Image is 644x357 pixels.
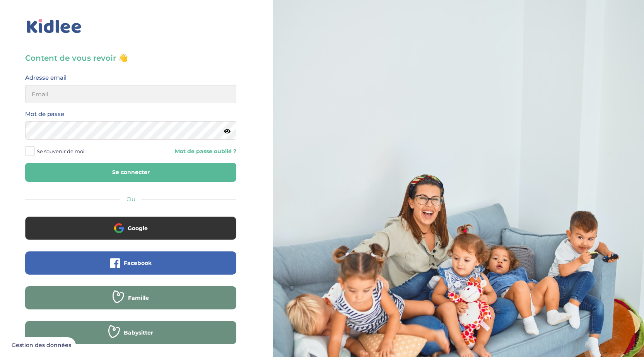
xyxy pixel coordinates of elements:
span: Se souvenir de moi [37,146,85,156]
span: Google [128,224,148,232]
button: Gestion des données [7,337,76,354]
a: Google [25,230,236,237]
label: Adresse email [25,73,67,83]
a: Famille [25,299,236,307]
span: Ou [126,195,135,203]
button: Se connecter [25,163,236,182]
button: Famille [25,286,236,309]
img: logo_kidlee_bleu [25,17,83,35]
label: Mot de passe [25,109,64,119]
a: Facebook [25,265,236,272]
a: Babysitter [25,334,236,342]
button: Babysitter [25,321,236,344]
input: Email [25,85,236,103]
img: facebook.png [110,258,120,268]
img: google.png [114,223,124,233]
h3: Content de vous revoir 👋 [25,53,236,63]
span: Famille [128,294,149,302]
a: Mot de passe oublié ? [137,148,236,155]
button: Google [25,217,236,240]
span: Facebook [124,259,152,267]
span: Gestion des données [12,342,71,349]
span: Babysitter [124,329,153,337]
button: Facebook [25,251,236,275]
